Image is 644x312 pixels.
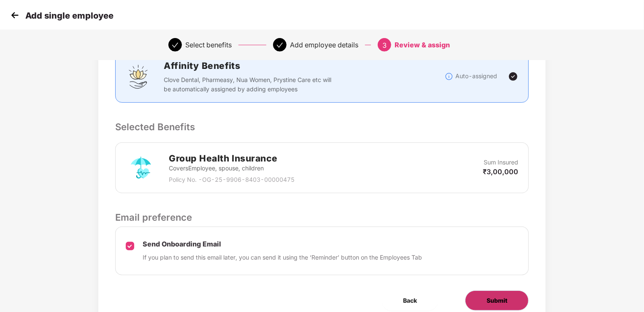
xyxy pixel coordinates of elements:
p: ₹3,00,000 [483,167,518,176]
div: Select benefits [185,38,232,52]
p: Email preference [115,210,529,224]
div: Add employee details [290,38,358,52]
p: If you plan to send this email later, you can send it using the ‘Reminder’ button on the Employee... [143,253,422,262]
img: svg+xml;base64,PHN2ZyBpZD0iSW5mb18tXzMyeDMyIiBkYXRhLW5hbWU9IkluZm8gLSAzMngzMiIgeG1sbnM9Imh0dHA6Ly... [445,72,453,81]
h2: Affinity Benefits [164,59,445,73]
span: check [276,42,283,49]
button: Submit [465,290,529,311]
span: Submit [487,296,507,305]
p: Send Onboarding Email [143,240,422,249]
span: check [172,42,179,49]
p: Add single employee [25,11,114,21]
img: svg+xml;base64,PHN2ZyBpZD0iVGljay0yNHgyNCIgeG1sbnM9Imh0dHA6Ly93d3cudzMub3JnLzIwMDAvc3ZnIiB3aWR0aD... [508,71,518,82]
p: Selected Benefits [115,120,529,134]
p: Policy No. - OG-25-9906-8403-00000475 [169,175,295,184]
p: Clove Dental, Pharmeasy, Nua Women, Prystine Care etc will be automatically assigned by adding em... [164,75,332,94]
img: svg+xml;base64,PHN2ZyBpZD0iQWZmaW5pdHlfQmVuZWZpdHMiIGRhdGEtbmFtZT0iQWZmaW5pdHkgQmVuZWZpdHMiIHhtbG... [126,64,151,89]
img: svg+xml;base64,PHN2ZyB4bWxucz0iaHR0cDovL3d3dy53My5vcmcvMjAwMC9zdmciIHdpZHRoPSI3MiIgaGVpZ2h0PSI3Mi... [126,153,156,183]
p: Covers Employee, spouse, children [169,164,295,173]
span: Back [403,296,417,305]
p: Sum Insured [484,158,518,167]
button: Back [382,290,438,311]
p: Auto-assigned [455,71,497,81]
img: svg+xml;base64,PHN2ZyB4bWxucz0iaHR0cDovL3d3dy53My5vcmcvMjAwMC9zdmciIHdpZHRoPSIzMCIgaGVpZ2h0PSIzMC... [8,9,21,22]
h2: Group Health Insurance [169,151,295,165]
div: Review & assign [395,38,450,52]
span: 3 [382,41,387,49]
